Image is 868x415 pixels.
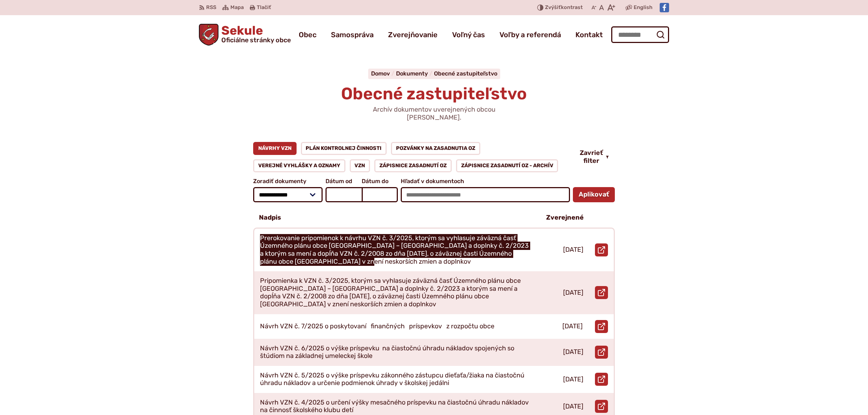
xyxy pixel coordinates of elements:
span: Dátum do [362,178,398,185]
p: Zverejnené [546,214,584,222]
span: Tlačiť [257,5,271,11]
p: [DATE] [563,403,583,411]
p: [DATE] [563,246,583,254]
span: Zoradiť dokumenty [253,178,323,185]
img: Prejsť na Facebook stránku [660,3,669,12]
a: Voľby a referendá [499,25,561,45]
span: Domov [371,70,390,77]
p: Návrh VZN č. 6/2025 o výške príspevku na čiastočnú úhradu nákladov spojených so štúdiom na základ... [260,345,529,360]
a: Zverejňovanie [388,25,438,45]
span: kontrast [545,5,583,11]
a: Dokumenty [396,70,434,77]
a: Návrhy VZN [253,142,297,155]
a: Domov [371,70,396,77]
a: Verejné vyhlášky a oznamy [253,159,345,172]
a: English [632,3,654,12]
a: Kontakt [575,25,603,45]
a: Zápisnice zasadnutí OZ - ARCHÍV [456,159,558,172]
span: Mapa [230,3,244,12]
a: Samospráva [331,25,374,45]
button: Aplikovať [573,187,615,202]
a: Logo Sekule, prejsť na domovskú stránku. [199,24,291,46]
a: Plán kontrolnej činnosti [301,142,387,155]
a: Zápisnice zasadnutí OZ [374,159,452,172]
p: Archív dokumentov uverejnených obcou [PERSON_NAME]. [347,106,521,121]
span: RSS [206,3,216,12]
p: Návrh VZN č. 7/2025 o poskytovaní finančných príspevkov z rozpočtu obce [260,323,494,330]
p: [DATE] [562,323,583,330]
a: Obecné zastupiteľstvo [434,70,497,77]
span: Hľadať v dokumentoch [401,178,570,185]
p: Návrh VZN č. 5/2025 o výške príspevku zákonného zástupcu dieťaťa/žiaka na čiastočnú úhradu náklad... [260,372,529,387]
span: Dokumenty [396,70,428,77]
a: VZN [350,159,370,172]
span: Sekule [218,25,291,43]
a: Obec [299,25,316,45]
p: Pripomienka k VZN č. 3/2025, ktorým sa vyhlasuje záväzná časť Územného plánu obce [GEOGRAPHIC_DAT... [260,277,529,308]
input: Hľadať v dokumentoch [401,187,570,202]
select: Zoradiť dokumenty [253,187,323,202]
img: Prejsť na domovskú stránku [199,24,218,46]
input: Dátum do [362,187,398,202]
button: Zavrieť filter [574,149,615,165]
span: Oficiálne stránky obce [221,37,291,43]
input: Dátum od [325,187,362,202]
span: Zavrieť filter [580,149,603,165]
p: [DATE] [563,348,583,356]
p: Prerokovanie pripomienok k návrhu VZN č. 3/2025, ktorým sa vyhlasuje záväzná časť Územného plánu ... [260,234,529,265]
p: Návrh VZN č. 4/2025 o určení výšky mesačného príspevku na čiastočnú úhradu nákladov na činnosť šk... [260,399,529,414]
a: Voľný čas [452,25,485,45]
span: Dátum od [325,178,362,185]
p: [DATE] [563,289,583,297]
span: Zvýšiť [545,4,561,10]
p: Nadpis [259,214,281,222]
span: English [634,3,652,12]
a: Pozvánky na zasadnutia OZ [391,142,480,155]
span: Obecné zastupiteľstvo [341,84,527,104]
p: [DATE] [563,376,583,384]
